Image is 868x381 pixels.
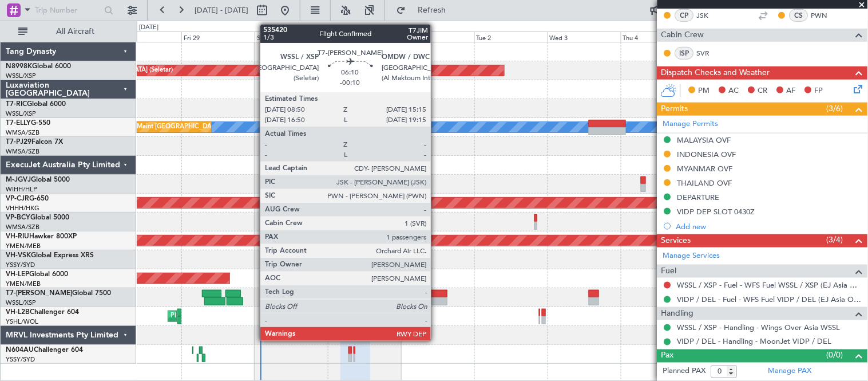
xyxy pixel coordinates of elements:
[6,176,31,183] span: M-JGVJ
[661,103,688,116] span: Permits
[661,66,770,80] span: Dispatch Checks and Weather
[6,120,50,127] a: T7-ELLYG-550
[171,308,351,325] div: Planned Maint [GEOGRAPHIC_DATA] ([GEOGRAPHIC_DATA])
[139,23,158,33] div: [DATE]
[6,101,66,108] a: T7-RICGlobal 6000
[6,242,41,250] a: YMEN/MEB
[6,139,31,146] span: T7-PJ29
[6,223,39,231] a: WMSA/SZB
[827,234,843,246] span: (3/4)
[677,178,732,188] div: THAILAND OVF
[729,85,739,97] span: AC
[6,317,38,326] a: YSHL/WOL
[30,28,121,36] span: All Aircraft
[677,135,731,145] div: MALAYSIA OVF
[6,195,29,202] span: VP-CJR
[677,337,832,347] a: VIDP / DEL - Handling - MoonJet VIDP / DEL
[6,176,70,183] a: M-JGVJGlobal 5000
[391,1,459,19] button: Refresh
[787,85,796,97] span: AF
[6,63,71,70] a: N8998KGlobal 6000
[677,164,733,174] div: MYANMAR OVF
[6,101,27,108] span: T7-RIC
[6,233,77,240] a: VH-RIUHawker 800XP
[6,214,30,221] span: VP-BCY
[548,32,621,42] div: Wed 3
[768,366,812,378] a: Manage PAX
[677,280,862,290] a: WSSL / XSP - Fuel - WFS Fuel WSSL / XSP (EJ Asia Only)
[663,250,720,262] a: Manage Services
[6,128,39,137] a: WMSA/SZB
[6,355,35,364] a: YSSY/SYD
[6,347,34,353] span: N604AU
[827,103,843,115] span: (3/6)
[6,147,39,156] a: WMSA/SZB
[408,6,456,14] span: Refresh
[661,234,691,248] span: Services
[6,271,29,278] span: VH-LEP
[663,119,719,130] a: Manage Permits
[6,109,36,118] a: WSSL/XSP
[661,349,674,363] span: Pax
[35,2,101,19] input: Trip Number
[6,139,63,146] a: T7-PJ29Falcon 7X
[677,323,841,332] a: WSSL / XSP - Handling - Wings Over Asia WSSL
[663,366,706,378] label: Planned PAX
[13,22,124,41] button: All Aircraft
[6,72,36,80] a: WSSL/XSP
[6,309,79,316] a: VH-L2BChallenger 604
[699,85,710,97] span: PM
[697,48,723,58] a: SVR
[677,207,755,217] div: VIDP DEP SLOT 0430Z
[181,32,255,42] div: Fri 29
[195,5,248,15] span: [DATE] - [DATE]
[677,193,720,202] div: DEPARTURE
[6,204,39,213] a: VHHH/HKG
[661,265,677,278] span: Fuel
[6,252,31,259] span: VH-VSK
[6,280,41,288] a: YMEN/MEB
[677,294,862,304] a: VIDP / DEL - Fuel - WFS Fuel VIDP / DEL (EJ Asia Only)
[758,85,768,97] span: CR
[401,32,474,42] div: Mon 1
[676,222,862,231] div: Add new
[6,271,68,278] a: VH-LEPGlobal 6000
[6,120,31,127] span: T7-ELLY
[6,214,69,221] a: VP-BCYGlobal 5000
[621,32,694,42] div: Thu 4
[6,252,94,259] a: VH-VSKGlobal Express XRS
[6,290,111,297] a: T7-[PERSON_NAME]Global 7500
[6,347,83,353] a: N604AUChallenger 604
[474,32,548,42] div: Tue 2
[6,63,32,70] span: N8998K
[815,85,823,97] span: FP
[661,307,694,320] span: Handling
[328,32,401,42] div: Sun 31
[677,150,736,159] div: INDONESIA OVF
[675,47,694,60] div: ISP
[6,309,30,316] span: VH-L2B
[6,185,37,194] a: WIHH/HLP
[6,261,35,269] a: YSSY/SYD
[6,233,29,240] span: VH-RIU
[6,195,49,202] a: VP-CJRG-650
[661,29,704,42] span: Cabin Crew
[675,9,694,22] div: CP
[403,23,422,33] div: [DATE]
[6,298,36,307] a: WSSL/XSP
[827,349,843,362] span: (0/0)
[109,32,182,42] div: Thu 28
[697,10,723,21] a: JSK
[790,9,808,22] div: CS
[6,290,72,297] span: T7-[PERSON_NAME]
[255,32,328,42] div: Sat 30
[811,10,837,21] a: PWN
